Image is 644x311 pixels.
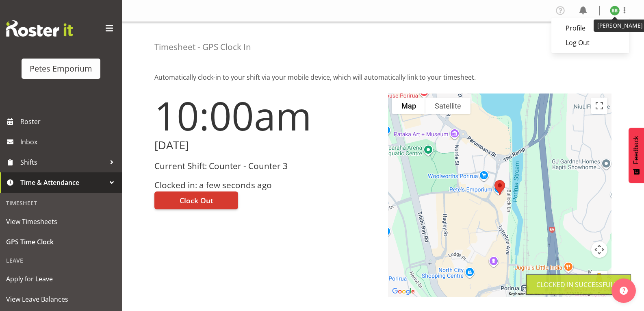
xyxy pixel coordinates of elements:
[2,232,120,252] a: GPS Time Clock
[591,271,607,287] button: Drag Pegman onto the map to open Street View
[536,280,621,289] div: Clocked in Successfully
[2,211,120,232] a: View Timesheets
[6,215,116,228] span: View Timesheets
[2,195,120,211] div: Timesheet
[629,128,644,183] button: Feedback - Show survey
[154,72,611,82] p: Automatically clock-in to your shift via your mobile device, which will automatically link to you...
[633,136,640,164] span: Feedback
[180,195,213,206] span: Clock Out
[154,181,378,190] h3: Clocked in: a few seconds ago
[509,291,544,297] button: Keyboard shortcuts
[154,42,251,52] h4: Timesheet - GPS Clock In
[610,6,620,15] img: beena-bist9974.jpg
[551,35,629,50] a: Log Out
[6,273,116,285] span: Apply for Leave
[154,94,378,137] h1: 10:00am
[6,20,73,37] img: Rosterit website logo
[551,21,629,35] a: Profile
[2,252,120,269] div: Leave
[392,98,425,114] button: Show street map
[6,236,116,248] span: GPS Time Clock
[2,289,120,309] a: View Leave Balances
[591,98,607,114] button: Toggle fullscreen view
[20,115,118,128] span: Roster
[20,156,106,168] span: Shifts
[20,176,106,189] span: Time & Attendance
[154,191,238,209] button: Clock Out
[20,136,118,148] span: Inbox
[591,241,607,258] button: Map camera controls
[30,63,92,75] div: Petes Emporium
[620,287,628,295] img: help-xxl-2.png
[2,269,120,289] a: Apply for Leave
[154,161,378,171] h3: Current Shift: Counter - Counter 3
[390,286,417,297] a: Open this area in Google Maps (opens a new window)
[154,139,378,152] h2: [DATE]
[390,286,417,297] img: Google
[6,293,116,305] span: View Leave Balances
[425,98,471,114] button: Show satellite imagery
